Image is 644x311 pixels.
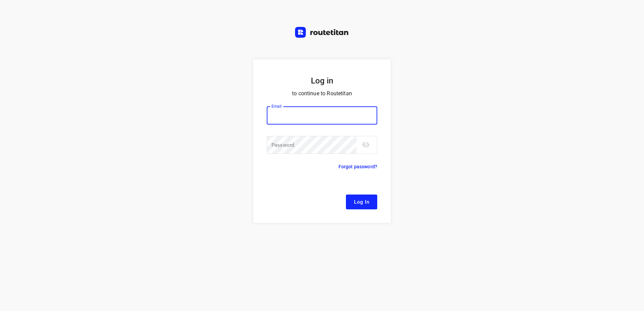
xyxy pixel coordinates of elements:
[295,27,349,38] img: Routetitan
[359,138,373,151] button: toggle password visibility
[346,195,377,209] button: Log In
[339,163,377,171] p: Forgot password?
[267,89,377,98] p: to continue to Routetitan
[354,198,369,206] span: Log In
[267,75,377,86] h5: Log in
